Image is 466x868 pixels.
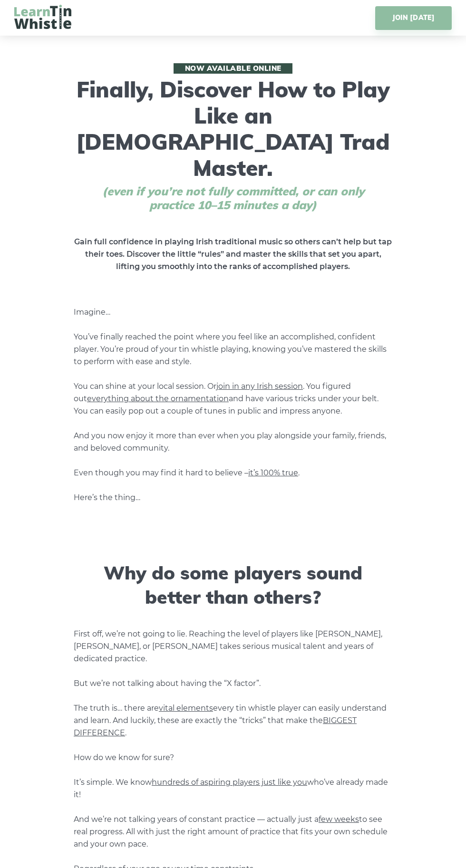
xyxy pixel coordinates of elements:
[375,6,452,30] a: JOIN [DATE]
[14,5,71,29] img: LearnTinWhistle.com
[74,237,392,271] strong: Gain full confidence in playing Irish traditional music so others can’t help but tap their toes. ...
[159,704,213,713] span: vital elements
[74,561,392,609] h3: Why do some players sound better than others?
[83,184,383,212] span: (even if you’re not fully committed, or can only practice 10–15 minutes a day)
[74,306,392,504] p: Imagine… You’ve finally reached the point where you feel like an accomplished, confident player. ...
[87,394,229,403] span: everything about the ornamentation
[248,468,298,477] span: it’s 100% true
[174,63,292,74] span: Now available online
[69,63,397,212] h1: Finally, Discover How to Play Like an [DEMOGRAPHIC_DATA] Trad Master.
[319,815,359,824] span: few weeks
[152,778,307,787] span: hundreds of aspiring players just like you
[216,382,303,391] span: join in any Irish session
